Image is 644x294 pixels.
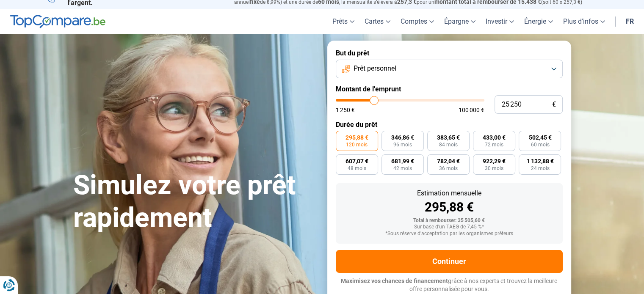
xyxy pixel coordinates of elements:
[336,107,355,113] span: 1 250 €
[439,142,458,147] span: 84 mois
[345,158,368,164] span: 607,07 €
[327,9,359,34] a: Prêts
[343,218,556,224] div: Total à rembourser: 35 505,60 €
[343,231,556,237] div: *Sous réserve d'acceptation par les organismes prêteurs
[459,107,484,113] span: 100 000 €
[336,277,563,294] p: grâce à nos experts et trouvez la meilleure offre personnalisée pour vous.
[531,166,549,171] span: 24 mois
[391,158,414,164] span: 681,99 €
[346,142,368,147] span: 120 mois
[393,142,412,147] span: 96 mois
[395,9,439,34] a: Comptes
[73,169,317,234] h1: Simulez votre prêt rapidement
[526,158,553,164] span: 1 132,88 €
[485,166,503,171] span: 30 mois
[341,278,448,284] span: Maximisez vos chances de financement
[528,135,551,140] span: 502,45 €
[483,158,506,164] span: 922,29 €
[483,135,506,140] span: 433,00 €
[10,15,105,28] img: TopCompare
[354,64,396,73] span: Prêt personnel
[481,9,519,34] a: Investir
[439,166,458,171] span: 36 mois
[531,142,549,147] span: 60 mois
[519,9,558,34] a: Énergie
[336,60,563,78] button: Prêt personnel
[345,135,368,140] span: 295,88 €
[336,250,563,273] button: Continuer
[558,9,610,34] a: Plus d'infos
[359,9,395,34] a: Cartes
[343,190,556,197] div: Estimation mensuelle
[336,85,563,93] label: Montant de l'emprunt
[552,101,556,108] span: €
[336,49,563,57] label: But du prêt
[621,9,639,34] a: fr
[391,135,414,140] span: 346,86 €
[393,166,412,171] span: 42 mois
[348,166,366,171] span: 48 mois
[485,142,503,147] span: 72 mois
[343,224,556,230] div: Sur base d'un TAEG de 7,45 %*
[336,121,563,129] label: Durée du prêt
[343,201,556,214] div: 295,88 €
[437,158,460,164] span: 782,04 €
[437,135,460,140] span: 383,65 €
[439,9,481,34] a: Épargne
